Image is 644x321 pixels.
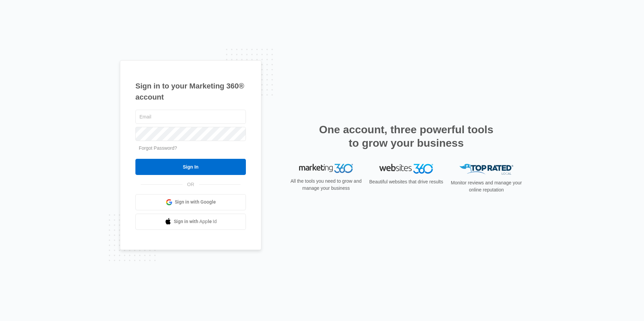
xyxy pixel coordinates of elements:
[317,123,495,150] h2: One account, three powerful tools to grow your business
[135,194,246,210] a: Sign in with Google
[449,179,524,193] p: Monitor reviews and manage your online reputation
[175,199,216,206] span: Sign in with Google
[139,145,177,151] a: Forgot Password?
[299,164,353,173] img: Marketing 360
[135,214,246,230] a: Sign in with Apple Id
[183,181,199,188] span: OR
[135,80,246,103] h1: Sign in to your Marketing 360® account
[288,178,364,192] p: All the tools you need to grow and manage your business
[379,164,433,174] img: Websites 360
[459,164,513,175] img: Top Rated Local
[135,159,246,175] input: Sign In
[174,218,217,225] span: Sign in with Apple Id
[368,178,444,185] p: Beautiful websites that drive results
[135,110,246,124] input: Email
